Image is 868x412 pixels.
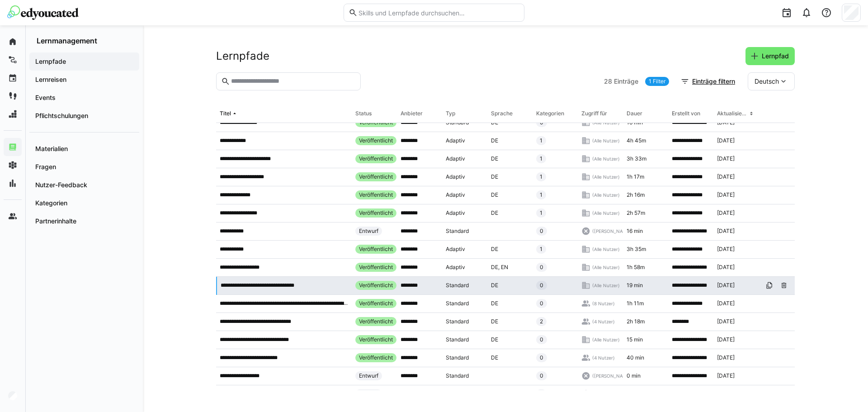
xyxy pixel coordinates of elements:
[216,49,269,63] h2: Lernpfade
[627,227,643,235] span: 16 min
[627,264,645,271] span: 1h 58m
[359,354,393,361] span: Veröffentlicht
[446,354,469,361] span: Standard
[627,209,645,217] span: 2h 57m
[220,110,231,117] div: Titel
[446,372,469,379] span: Standard
[540,191,542,199] span: 1
[355,110,372,117] div: Status
[717,372,735,379] span: [DATE]
[359,155,393,162] span: Veröffentlicht
[359,191,393,199] span: Veröffentlicht
[491,246,498,253] span: DE
[592,318,615,325] span: (4 Nutzer)
[446,300,469,307] span: Standard
[446,209,465,217] span: Adaptiv
[717,354,735,361] span: [DATE]
[672,110,700,117] div: Erstellt von
[540,318,543,325] span: 2
[717,318,735,325] span: [DATE]
[627,354,644,361] span: 40 min
[446,336,469,343] span: Standard
[359,173,393,180] span: Veröffentlicht
[540,227,543,235] span: 0
[446,246,465,253] span: Adaptiv
[491,137,498,144] span: DE
[717,282,735,289] span: [DATE]
[540,246,542,253] span: 1
[645,77,669,86] a: 1 Filter
[691,77,736,86] span: Einträge filtern
[359,282,393,289] span: Veröffentlicht
[359,209,393,217] span: Veröffentlicht
[627,336,643,343] span: 15 min
[592,300,615,307] span: (8 Nutzer)
[717,300,735,307] span: [DATE]
[491,282,498,289] span: DE
[446,318,469,325] span: Standard
[592,192,620,198] span: (Alle Nutzer)
[592,210,620,216] span: (Alle Nutzer)
[717,191,735,199] span: [DATE]
[592,174,620,180] span: (Alle Nutzer)
[446,282,469,289] span: Standard
[491,173,498,180] span: DE
[359,137,393,144] span: Veröffentlicht
[717,246,735,253] span: [DATE]
[604,77,612,86] span: 28
[627,137,646,144] span: 4h 45m
[627,372,641,379] span: 0 min
[717,110,748,117] div: Aktualisiert am
[540,372,543,379] span: 0
[446,110,455,117] div: Typ
[491,354,498,361] span: DE
[592,336,620,343] span: (Alle Nutzer)
[446,137,465,144] span: Adaptiv
[627,155,646,162] span: 3h 33m
[359,336,393,343] span: Veröffentlicht
[491,264,508,271] span: DE, EN
[592,156,620,162] span: (Alle Nutzer)
[592,373,633,379] span: ([PERSON_NAME])
[540,336,543,343] span: 0
[358,9,519,17] input: Skills und Lernpfade durchsuchen…
[359,372,378,379] span: Entwurf
[614,77,638,86] span: Einträge
[627,173,644,180] span: 1h 17m
[491,110,513,117] div: Sprache
[745,47,795,65] button: Lernpfad
[446,173,465,180] span: Adaptiv
[717,264,735,271] span: [DATE]
[540,173,542,180] span: 1
[540,137,542,144] span: 1
[627,318,645,325] span: 2h 18m
[717,209,735,217] span: [DATE]
[540,155,542,162] span: 1
[491,191,498,199] span: DE
[446,264,465,271] span: Adaptiv
[676,72,741,90] button: Einträge filtern
[717,137,735,144] span: [DATE]
[540,300,543,307] span: 0
[536,110,564,117] div: Kategorien
[717,336,735,343] span: [DATE]
[359,300,393,307] span: Veröffentlicht
[359,318,393,325] span: Veröffentlicht
[446,227,469,235] span: Standard
[627,246,646,253] span: 3h 35m
[627,300,644,307] span: 1h 11m
[760,52,790,61] span: Lernpfad
[581,110,607,117] div: Zugriff für
[359,227,378,235] span: Entwurf
[627,110,642,117] div: Dauer
[627,282,643,289] span: 19 min
[491,318,498,325] span: DE
[592,264,620,270] span: (Alle Nutzer)
[540,282,543,289] span: 0
[491,209,498,217] span: DE
[491,336,498,343] span: DE
[592,246,620,252] span: (Alle Nutzer)
[717,155,735,162] span: [DATE]
[359,246,393,253] span: Veröffentlicht
[592,355,615,361] span: (4 Nutzer)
